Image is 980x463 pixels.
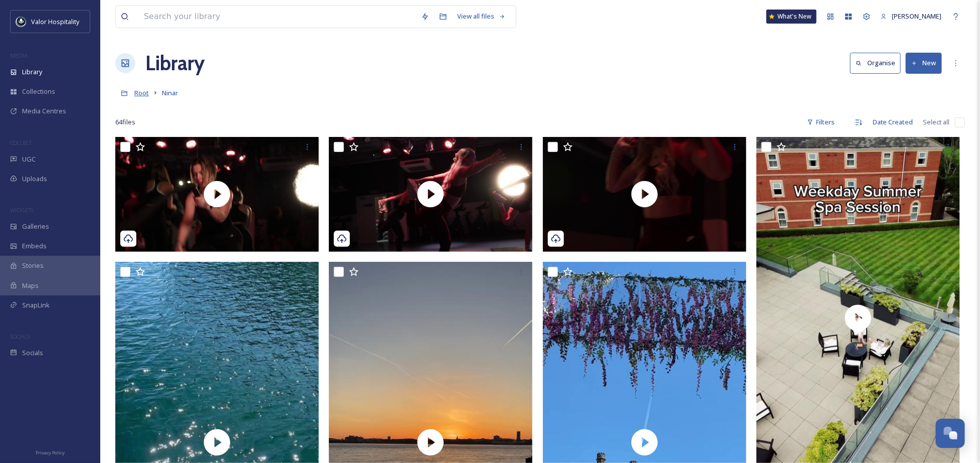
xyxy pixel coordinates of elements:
span: Library [22,67,42,77]
span: Uploads [22,174,47,184]
span: SOCIALS [10,333,30,340]
a: Ninar [162,87,178,99]
a: Privacy Policy [36,446,65,458]
span: WIDGETS [10,206,33,214]
a: Library [145,48,205,78]
input: Search your library [139,6,416,28]
a: Organise [850,53,906,73]
span: Root [134,88,149,97]
span: Galleries [22,222,49,231]
span: Maps [22,281,39,290]
div: Date Created [868,112,918,132]
span: UGC [22,155,36,164]
a: [PERSON_NAME] [876,7,947,26]
span: Valor Hospitality [31,17,79,26]
span: 64 file s [115,117,135,127]
a: Root [134,87,149,99]
span: Socials [22,348,43,358]
span: Stories [22,261,44,270]
img: thumbnail [543,137,746,251]
img: thumbnail [329,137,532,251]
span: MEDIA [10,52,28,59]
button: Organise [850,53,901,73]
span: Embeds [22,241,47,251]
span: SnapLink [22,300,50,310]
img: thumbnail [115,137,319,251]
a: View all files [452,7,511,26]
span: [PERSON_NAME] [892,12,942,21]
img: images [16,17,26,27]
span: Ninar [162,88,178,97]
button: New [906,53,942,73]
div: Filters [802,112,840,132]
button: Open Chat [936,419,965,448]
span: Media Centres [22,106,66,116]
span: Privacy Policy [36,449,65,456]
span: COLLECT [10,139,32,146]
span: Select all [923,117,950,127]
a: What's New [766,10,817,24]
span: Collections [22,87,55,96]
